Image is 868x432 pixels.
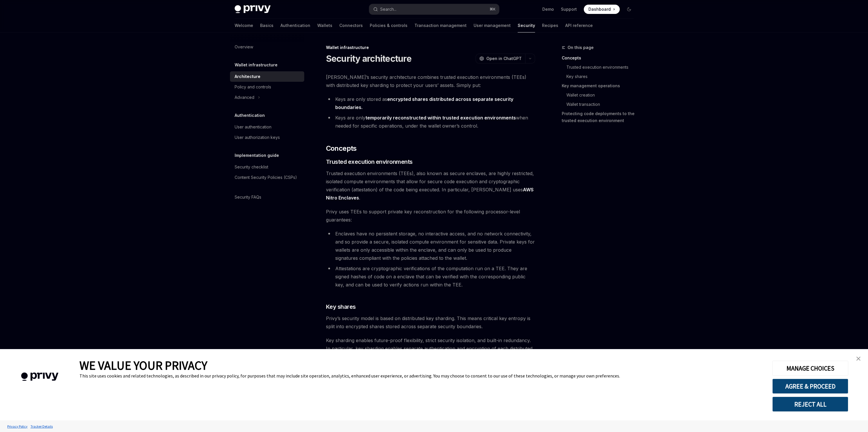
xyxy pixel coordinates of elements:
[326,169,535,202] span: Trusted execution environments (TEEs), also known as secure enclaves, are highly restricted, isol...
[588,6,611,12] span: Dashboard
[326,95,535,111] li: Keys are only stored as
[235,61,278,68] h5: Wallet infrastructure
[474,19,511,32] a: User management
[235,194,261,201] div: Security FAQs
[490,7,496,12] span: ⌘ K
[235,174,297,181] div: Content Security Policies (CSPs)
[566,72,638,81] a: Key shares
[235,43,253,50] div: Overview
[326,208,535,224] span: Privy uses TEEs to support private key reconstruction for the following processor-level guarantees:
[235,5,271,13] img: dark logo
[260,19,273,32] a: Basics
[856,357,860,361] img: close banner
[542,6,554,12] a: Demo
[624,5,634,14] button: Toggle dark mode
[326,45,535,50] div: Wallet infrastructure
[29,421,54,431] a: Tracker Details
[853,353,864,364] a: close banner
[326,158,413,166] span: Trusted execution environments
[566,90,638,100] a: Wallet creation
[565,19,593,32] a: API reference
[562,81,638,90] a: Key management operations
[561,6,577,12] a: Support
[370,19,407,32] a: Policies & controls
[339,19,363,32] a: Connectors
[235,84,271,90] div: Policy and controls
[235,112,265,119] h5: Authentication
[486,56,522,61] span: Open in ChatGPT
[230,192,304,202] a: Security FAQs
[369,4,499,14] button: Search...⌘K
[326,336,535,361] span: Key sharding enables future-proof flexibility, strict security isolation, and built-in redundancy...
[280,19,310,32] a: Authentication
[235,164,268,170] div: Security checklist
[230,122,304,132] a: User authentication
[562,53,638,63] a: Concepts
[326,230,535,262] li: Enclaves have no persistent storage, no interactive access, and no network connectivity, and so p...
[326,144,357,153] span: Concepts
[230,132,304,143] a: User authorization keys
[235,94,254,101] div: Advanced
[584,5,620,14] a: Dashboard
[568,44,594,51] span: On this page
[772,397,848,412] button: REJECT ALL
[566,63,638,72] a: Trusted execution environments
[9,364,71,389] img: company logo
[414,19,467,32] a: Transaction management
[380,6,396,13] div: Search...
[235,134,280,141] div: User authorization keys
[562,109,638,125] a: Protecting code deployments to the trusted execution environment
[230,71,304,82] a: Architecture
[326,73,535,89] span: [PERSON_NAME]’s security architecture combines trusted execution environments (TEEs) with distrib...
[542,19,558,32] a: Recipes
[79,358,207,373] span: WE VALUE YOUR PRIVACY
[476,54,525,63] button: Open in ChatGPT
[230,42,304,52] a: Overview
[365,115,516,121] strong: temporarily reconstructed within trusted execution environments
[235,152,279,159] h5: Implementation guide
[235,73,260,80] div: Architecture
[230,82,304,92] a: Policy and controls
[326,303,356,311] span: Key shares
[518,19,535,32] a: Security
[566,100,638,109] a: Wallet transaction
[235,124,271,130] div: User authentication
[317,19,332,32] a: Wallets
[326,314,535,331] span: Privy’s security model is based on distributed key sharding. This means critical key entropy is s...
[772,361,848,376] button: MANAGE CHOICES
[230,172,304,183] a: Content Security Policies (CSPs)
[230,162,304,172] a: Security checklist
[6,421,29,431] a: Privacy Policy
[326,264,535,289] li: Attestations are cryptographic verifications of the computation run on a TEE. They are signed has...
[235,19,253,32] a: Welcome
[772,379,848,394] button: AGREE & PROCEED
[326,114,535,130] li: Keys are only when needed for specific operations, under the wallet owner’s control.
[335,96,513,110] strong: encrypted shares distributed across separate security boundaries.
[79,373,764,379] div: This site uses cookies and related technologies, as described in our privacy policy, for purposes...
[326,53,412,64] h1: Security architecture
